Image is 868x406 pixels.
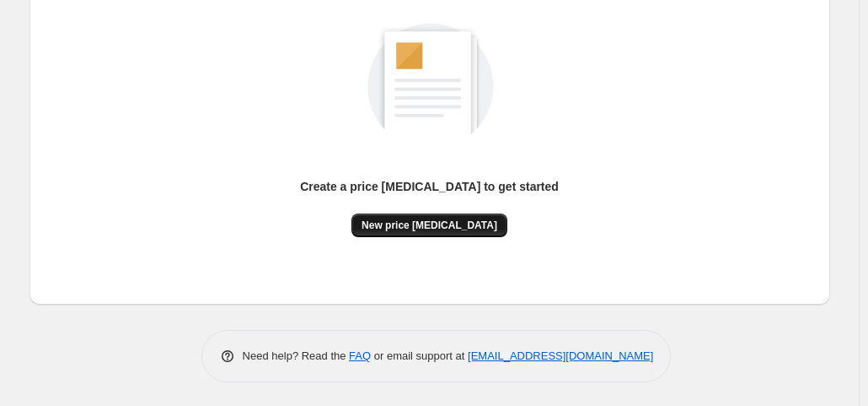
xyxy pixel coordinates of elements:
span: New price [MEDICAL_DATA] [362,219,497,232]
button: New price [MEDICAL_DATA] [351,214,507,237]
a: FAQ [349,349,371,362]
span: or email support at [371,349,468,362]
a: [EMAIL_ADDRESS][DOMAIN_NAME] [468,349,653,362]
p: Create a price [MEDICAL_DATA] to get started [300,178,559,195]
span: Need help? Read the [243,349,350,362]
